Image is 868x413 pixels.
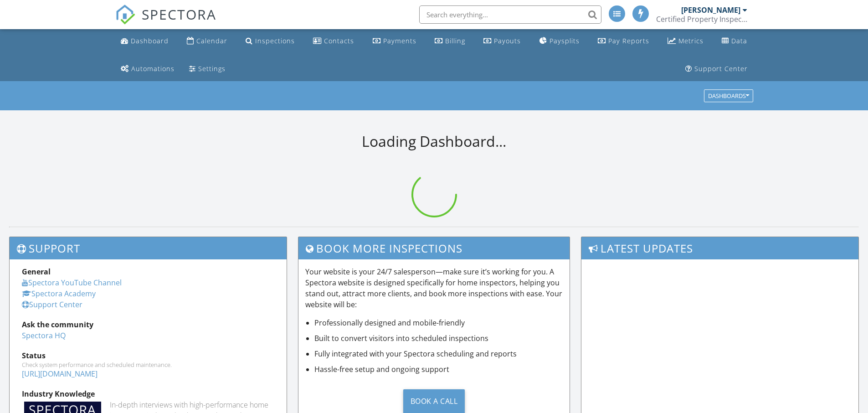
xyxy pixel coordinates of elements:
div: [PERSON_NAME] [681,5,740,15]
a: Spectora HQ [22,330,66,341]
a: Spectora Academy [22,289,96,299]
a: Billing [431,33,469,50]
li: Professionally designed and mobile-friendly [314,317,563,328]
a: Metrics [664,33,707,50]
a: Payments [369,33,420,50]
div: Dashboard [131,36,169,45]
div: Metrics [678,36,704,45]
a: Support Center [682,61,751,77]
a: Spectora YouTube Channel [22,278,122,288]
li: Hassle-free setup and ongoing support [314,364,563,375]
div: Status [22,350,274,361]
div: Calendar [196,36,227,45]
h3: Book More Inspections [298,237,570,259]
div: Payments [383,36,416,45]
div: Inspections [255,36,295,45]
a: Pay Reports [594,33,653,50]
div: Data [731,36,747,45]
div: Paysplits [550,36,580,45]
div: Dashboards [708,93,749,99]
a: Settings [185,61,229,77]
a: Payouts [480,33,524,50]
div: Settings [198,64,226,73]
h3: Latest Updates [581,237,858,259]
a: Calendar [183,33,231,50]
img: The Best Home Inspection Software - Spectora [115,5,135,25]
li: Fully integrated with your Spectora scheduling and reports [314,348,563,359]
input: Search everything... [419,5,601,24]
a: Support Center [22,299,82,310]
div: Contacts [324,36,354,45]
div: Pay Reports [608,36,649,45]
a: [URL][DOMAIN_NAME] [22,369,98,379]
div: Certified Property Inspections, Inc [656,15,747,24]
div: Automations [131,64,175,73]
span: SPECTORA [142,5,216,24]
a: Data [718,33,751,50]
div: Support Center [694,64,748,73]
div: Billing [445,36,465,45]
a: Contacts [309,33,358,50]
a: Automations (Advanced) [117,61,178,77]
div: Payouts [494,36,521,45]
div: Check system performance and scheduled maintenance. [22,361,274,368]
li: Built to convert visitors into scheduled inspections [314,333,563,344]
div: Industry Knowledge [22,388,274,399]
p: Your website is your 24/7 salesperson—make sure it’s working for you. A Spectora website is desig... [305,266,563,310]
h3: Support [10,237,287,259]
a: Dashboard [117,33,172,50]
div: Ask the community [22,319,274,330]
a: Paysplits [536,33,583,50]
a: Inspections [242,33,298,50]
strong: General [22,267,51,277]
a: SPECTORA [115,12,216,31]
button: Dashboards [704,90,753,103]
